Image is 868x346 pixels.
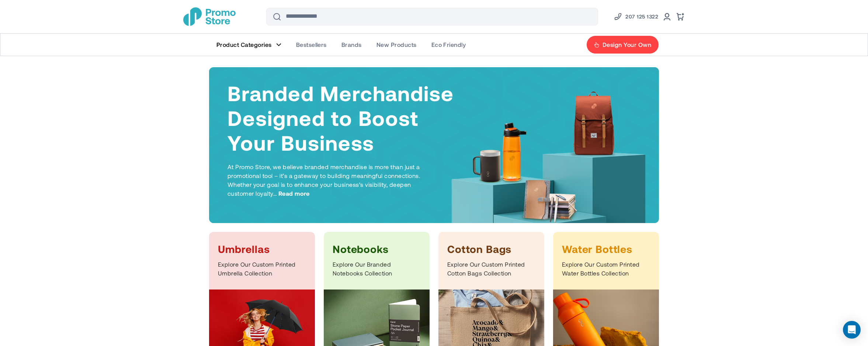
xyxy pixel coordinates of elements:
[447,260,535,278] p: Explore Our Custom Printed Cotton Bags Collection
[431,41,466,48] span: Eco Friendly
[369,34,424,56] a: New Products
[228,80,455,155] h1: Branded Merchandise Designed to Boost Your Business
[614,12,658,21] a: Phone
[209,34,289,56] a: Product Categories
[562,260,650,278] p: Explore Our Custom Printed Water Bottles Collection
[334,34,369,56] a: Brands
[333,260,421,278] p: Explore Our Branded Notebooks Collection
[218,242,306,256] h3: Umbrellas
[296,41,327,48] span: Bestsellers
[278,189,310,198] span: Read more
[586,35,659,54] a: Design Your Own
[333,242,421,256] h3: Notebooks
[424,34,473,56] a: Eco Friendly
[268,8,286,25] button: Search
[218,260,306,278] p: Explore Our Custom Printed Umbrella Collection
[843,321,861,339] div: Open Intercom Messenger
[183,7,236,26] img: Promotional Merchandise
[228,163,420,197] span: At Promo Store, we believe branded merchandise is more than just a promotional tool – it’s a gate...
[603,41,651,48] span: Design Your Own
[216,41,272,48] span: Product Categories
[376,41,417,48] span: New Products
[447,242,535,256] h3: Cotton Bags
[183,7,236,26] a: store logo
[341,41,362,48] span: Brands
[289,34,334,56] a: Bestsellers
[562,242,650,256] h3: Water Bottles
[625,12,658,21] span: 207 125 1322
[447,88,653,238] img: Products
